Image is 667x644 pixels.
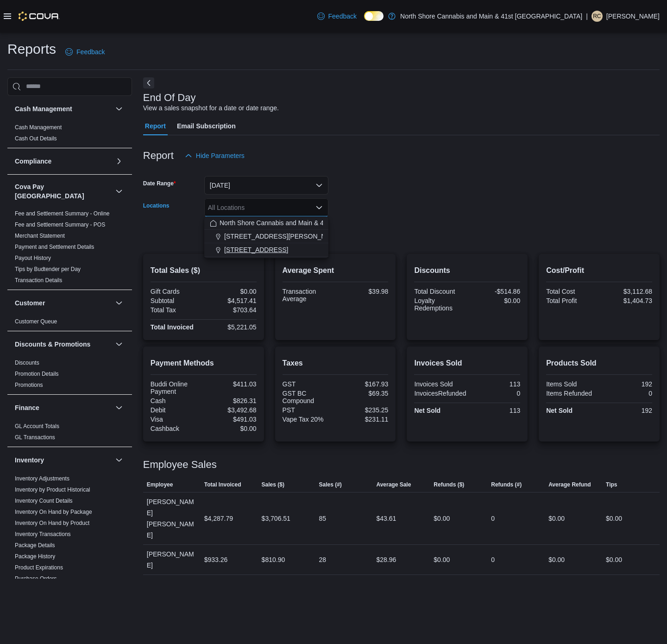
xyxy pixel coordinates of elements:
div: $4,517.41 [205,297,256,304]
strong: Net Sold [546,407,573,414]
span: Total Invoiced [204,481,241,488]
button: Close list of options [315,204,323,211]
h2: Invoices Sold [414,358,520,369]
span: Feedback [328,12,357,21]
button: [STREET_ADDRESS] [204,243,328,257]
span: Package Details [15,542,55,549]
span: Promotions [15,381,43,389]
div: Loyalty Redemptions [414,297,465,312]
a: Feedback [314,7,360,25]
span: Email Subscription [177,117,236,135]
span: Refunds (#) [491,481,522,488]
div: $0.00 [548,513,565,524]
button: Customer [15,298,112,308]
a: Cash Management [15,124,62,131]
div: $0.00 [469,297,520,304]
span: Package History [15,553,55,560]
span: Employee [147,481,173,488]
h2: Total Sales ($) [151,265,257,276]
a: Package Details [15,542,55,549]
p: North Shore Cannabis and Main & 41st [GEOGRAPHIC_DATA] [400,11,582,22]
div: $933.26 [204,554,228,565]
div: $826.31 [205,397,256,404]
div: $167.93 [337,380,388,388]
span: Fee and Settlement Summary - POS [15,221,105,228]
div: $810.90 [262,554,285,565]
div: Invoices Sold [414,380,465,388]
span: Inventory Transactions [15,530,71,538]
span: Average Sale [376,481,411,488]
h1: Reports [7,40,56,58]
span: Tips by Budtender per Day [15,265,81,273]
h3: Customer [15,298,45,308]
h3: Compliance [15,157,51,166]
div: $3,112.68 [601,288,652,295]
span: Fee and Settlement Summary - Online [15,210,110,217]
div: $28.96 [376,554,396,565]
h3: Finance [15,403,39,412]
h2: Payment Methods [151,358,257,369]
div: $703.64 [205,306,256,314]
button: [STREET_ADDRESS][PERSON_NAME] [204,230,328,243]
a: Purchase Orders [15,575,57,582]
span: North Shore Cannabis and Main & 41st [GEOGRAPHIC_DATA] [220,218,402,227]
a: Cash Out Details [15,135,57,142]
button: Inventory [15,455,112,465]
label: Date Range [143,180,176,187]
div: $235.25 [337,406,388,414]
a: Discounts [15,360,39,366]
div: $0.00 [606,554,622,565]
h3: Cash Management [15,104,72,114]
span: Customer Queue [15,318,57,325]
a: GL Transactions [15,434,55,441]
span: [STREET_ADDRESS] [224,245,288,254]
div: InvoicesRefunded [414,390,466,397]
div: Discounts & Promotions [7,357,132,394]
div: Vape Tax 20% [283,416,333,423]
p: [PERSON_NAME] [606,11,660,22]
div: Cash Management [7,122,132,148]
div: Total Tax [151,306,201,314]
a: Transaction Details [15,277,62,284]
div: $39.98 [337,288,388,295]
label: Locations [143,202,170,209]
div: Visa [151,416,201,423]
div: Gift Cards [151,288,201,295]
button: Cova Pay [GEOGRAPHIC_DATA] [15,182,112,201]
a: GL Account Totals [15,423,59,429]
span: Hide Parameters [196,151,245,160]
div: $0.00 [205,425,256,432]
div: Cova Pay [GEOGRAPHIC_DATA] [7,208,132,290]
div: $5,221.05 [205,323,256,331]
a: Payout History [15,255,51,261]
a: Fee and Settlement Summary - POS [15,221,105,228]
span: Sales ($) [262,481,284,488]
span: Inventory On Hand by Package [15,508,92,516]
div: $69.35 [337,390,388,397]
div: $0.00 [205,288,256,295]
span: [STREET_ADDRESS][PERSON_NAME] [224,232,342,241]
span: Inventory Count Details [15,497,73,505]
div: PST [283,406,333,414]
a: Merchant Statement [15,233,65,239]
div: Items Sold [546,380,597,388]
button: Next [143,77,154,88]
h2: Products Sold [546,358,652,369]
a: Tips by Budtender per Day [15,266,81,272]
h3: End Of Day [143,92,196,103]
div: $43.61 [376,513,396,524]
div: 113 [469,380,520,388]
div: 0 [470,390,520,397]
a: Fee and Settlement Summary - Online [15,210,110,217]
div: 0 [601,390,652,397]
div: Ron Chamberlain [591,11,603,22]
div: -$514.86 [469,288,520,295]
span: Inventory Adjustments [15,475,69,482]
div: Choose from the following options [204,216,328,257]
div: Total Discount [414,288,465,295]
